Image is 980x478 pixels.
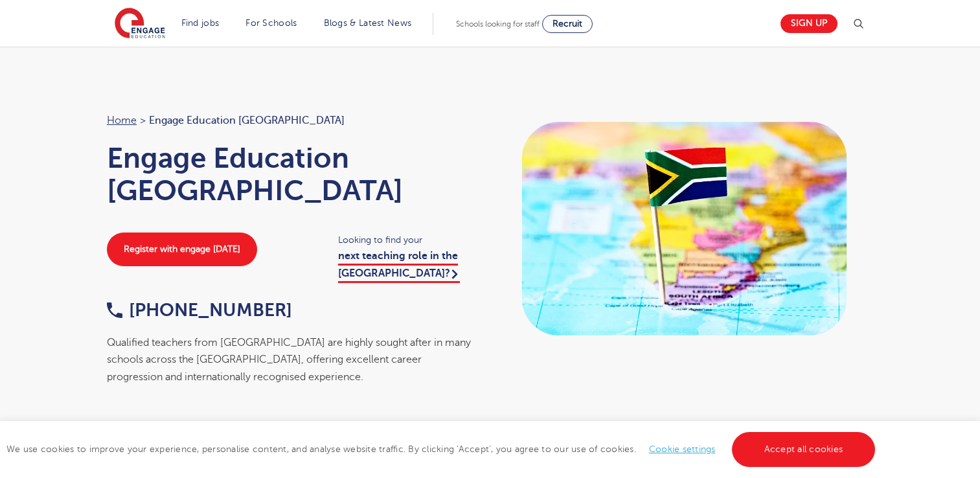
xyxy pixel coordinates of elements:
[107,115,137,126] a: Home
[732,432,876,467] a: Accept all cookies
[338,250,460,282] a: next teaching role in the [GEOGRAPHIC_DATA]?
[181,18,220,28] a: Find jobs
[107,112,477,129] nav: breadcrumb
[338,233,477,247] span: Looking to find your
[140,115,146,126] span: >
[115,8,165,40] img: Engage Education
[107,233,257,266] a: Register with engage [DATE]
[107,334,477,385] div: Qualified teachers from [GEOGRAPHIC_DATA] are highly sought after in many schools across the [GEO...
[649,444,716,454] a: Cookie settings
[149,112,345,129] span: Engage Education [GEOGRAPHIC_DATA]
[542,15,593,33] a: Recruit
[107,300,292,320] a: [PHONE_NUMBER]
[324,18,412,28] a: Blogs & Latest News
[456,19,540,28] span: Schools looking for staff
[107,142,477,207] h1: Engage Education [GEOGRAPHIC_DATA]
[6,444,878,454] span: We use cookies to improve your experience, personalise content, and analyse website traffic. By c...
[781,14,838,33] a: Sign up
[553,19,582,28] span: Recruit
[245,18,297,28] a: For Schools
